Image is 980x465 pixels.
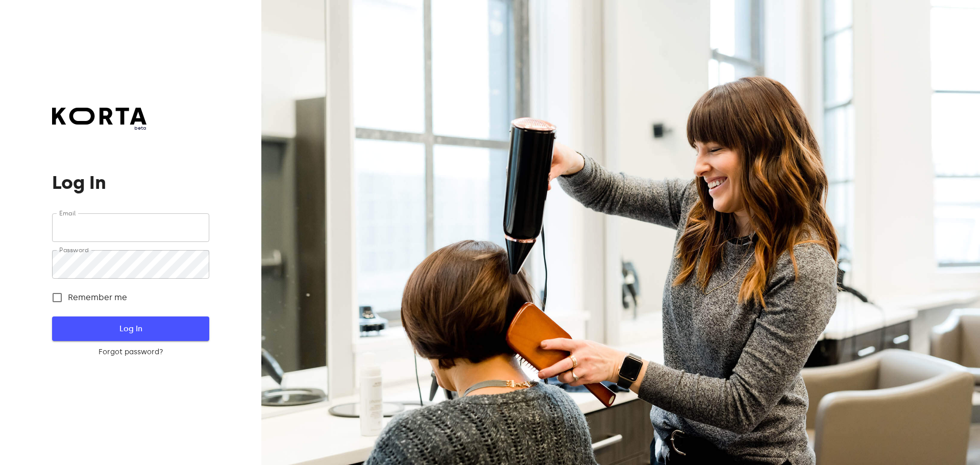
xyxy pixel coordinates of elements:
img: Korta [52,108,146,125]
span: Remember me [68,291,127,304]
a: beta [52,108,146,132]
span: Log In [68,322,192,335]
h1: Log In [52,173,209,193]
button: Log In [52,316,209,341]
a: Forgot password? [52,347,209,357]
span: beta [52,125,146,132]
